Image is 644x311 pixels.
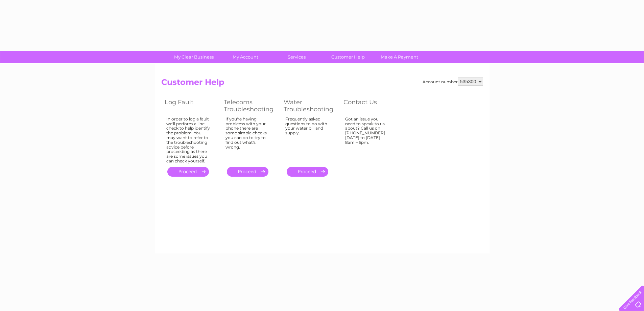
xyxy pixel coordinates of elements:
a: My Clear Business [166,51,222,63]
div: Frequently asked questions to do with your water bill and supply. [285,117,330,161]
th: Water Troubleshooting [280,97,340,115]
div: Got an issue you need to speak to us about? Call us on [PHONE_NUMBER] [DATE] to [DATE] 8am – 6pm. [345,117,389,161]
div: If you're having problems with your phone there are some simple checks you can do to try to find ... [225,117,270,161]
a: Services [269,51,325,63]
a: . [167,167,209,177]
th: Contact Us [340,97,399,115]
h2: Customer Help [161,77,483,90]
a: My Account [217,51,273,63]
div: In order to log a fault we'll perform a line check to help identify the problem. You may want to ... [166,117,210,163]
th: Log Fault [161,97,220,115]
th: Telecoms Troubleshooting [220,97,280,115]
a: . [227,167,268,177]
div: Account number [423,77,483,86]
a: Make A Payment [372,51,427,63]
a: . [287,167,328,177]
a: Customer Help [320,51,376,63]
